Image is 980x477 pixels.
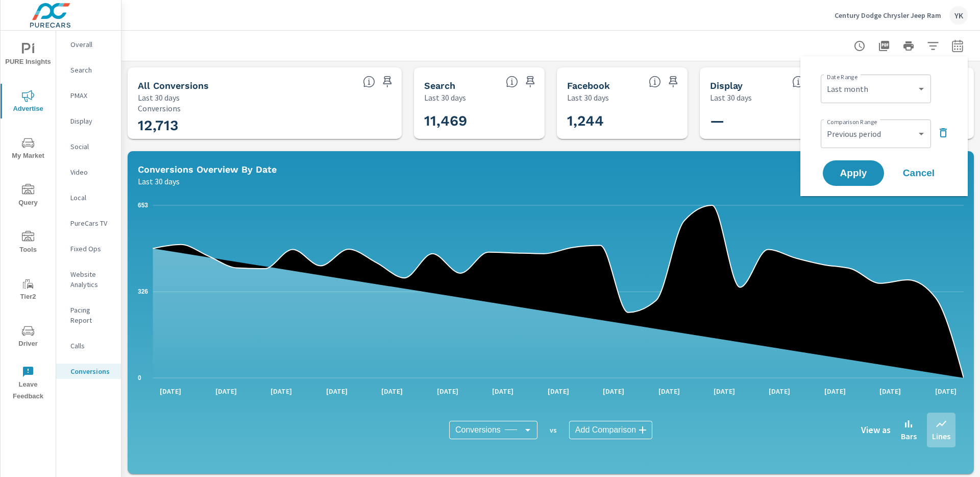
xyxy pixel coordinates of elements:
h5: Conversions Overview By Date [138,164,277,175]
div: Search [56,62,121,78]
div: Fixed Ops [56,241,121,256]
p: Search [70,65,113,75]
p: Century Dodge Chrysler Jeep Ram [835,11,941,20]
span: Query [4,184,53,209]
div: PMAX [56,88,121,103]
p: [DATE] [596,386,631,396]
span: Tier2 [4,278,53,303]
p: Social [70,141,113,152]
text: 653 [138,202,148,209]
h5: Display [710,80,743,91]
button: Cancel [888,160,949,186]
div: Video [56,164,121,180]
p: Website Analytics [70,269,113,290]
p: [DATE] [374,386,410,396]
span: Save this to your personalized report [379,74,396,90]
span: Search Conversions include Actions, Leads and Unmapped Conversions. [506,76,518,88]
span: Leave Feedback [4,366,53,402]
div: Local [56,190,121,205]
span: All conversions reported from Facebook with duplicates filtered out [649,76,661,88]
p: Conversions [138,104,391,113]
p: Conversions [70,366,113,376]
div: Pacing Report [56,302,121,328]
p: Video [70,167,113,177]
p: Lines [932,430,950,442]
p: Pacing Report [70,305,113,325]
span: Advertise [4,90,53,115]
p: [DATE] [817,386,853,396]
p: [DATE] [208,386,244,396]
p: Last 30 days [138,175,180,187]
p: Calls [70,341,113,351]
div: Website Analytics [56,267,121,292]
button: Apply [823,160,884,186]
p: Last 30 days [138,91,180,104]
p: Overall [70,39,113,50]
p: PMAX [70,90,113,101]
p: [DATE] [706,386,742,396]
div: Add Comparison [569,421,652,439]
p: [DATE] [872,386,908,396]
span: Save this to your personalized report [522,74,538,90]
div: nav menu [1,31,56,407]
h6: View as [861,425,891,435]
p: Last 30 days [424,91,466,104]
span: Apply [833,169,874,178]
p: Last 30 days [710,91,752,104]
h5: All Conversions [138,80,209,91]
h3: 11,469 [424,112,559,130]
p: [DATE] [541,386,576,396]
div: Conversions [56,364,121,379]
div: Calls [56,338,121,353]
p: [DATE] [651,386,687,396]
button: Select Date Range [947,36,968,56]
span: Add Comparison [575,425,636,435]
p: [DATE] [762,386,797,396]
h3: — [710,112,845,130]
p: Fixed Ops [70,244,113,254]
p: [DATE] [319,386,355,396]
button: "Export Report to PDF" [874,36,894,56]
div: PureCars TV [56,216,121,231]
span: Conversions [455,425,501,435]
p: [DATE] [430,386,465,396]
p: [DATE] [485,386,521,396]
h3: 12,713 [138,117,391,134]
span: All Conversions include Actions, Leads and Unmapped Conversions [363,76,375,88]
span: Save this to your personalized report [665,74,681,90]
p: [DATE] [153,386,188,396]
div: Conversions [449,421,537,439]
p: vs [537,425,569,435]
span: Tools [4,231,53,256]
p: PureCars TV [70,218,113,228]
div: Social [56,139,121,154]
p: Bars [901,430,917,442]
div: Overall [56,37,121,52]
h3: 1,244 [567,112,702,130]
button: Print Report [898,36,919,56]
span: Display Conversions include Actions, Leads and Unmapped Conversions [792,76,804,88]
p: [DATE] [263,386,299,396]
p: Local [70,193,113,203]
div: YK [949,6,968,25]
h5: Facebook [567,80,610,91]
span: My Market [4,137,53,162]
span: Cancel [898,169,939,178]
p: [DATE] [928,386,964,396]
button: Apply Filters [923,36,943,56]
text: 326 [138,288,148,295]
h5: Search [424,80,455,91]
span: Driver [4,325,53,350]
span: PURE Insights [4,43,53,68]
p: Last 30 days [567,91,609,104]
div: Display [56,113,121,129]
text: 0 [138,374,141,381]
p: Display [70,116,113,126]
